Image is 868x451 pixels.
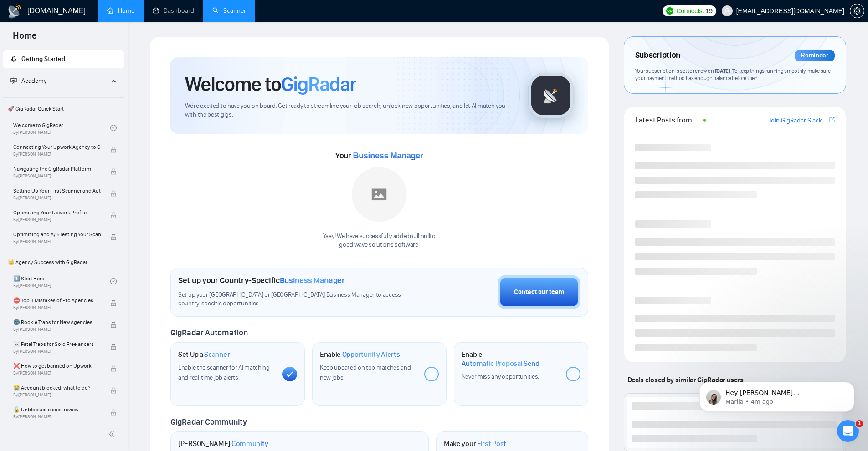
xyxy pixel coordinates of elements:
span: Latest Posts from the GigRadar Community [635,114,700,126]
span: Connects: [676,6,704,16]
span: lock [110,168,117,175]
div: Contact our team [514,287,564,297]
img: placeholder.png [352,167,406,222]
span: 🌚 Rookie Traps for New Agencies [13,318,101,327]
span: check-circle [110,278,117,284]
span: By [PERSON_NAME] [13,152,101,157]
h1: Enable [320,350,400,359]
h1: Set up your Country-Specific [178,275,345,285]
span: Deals closed by similar GigRadar users [624,372,747,388]
a: homeHome [107,7,134,15]
span: Community [231,439,268,448]
span: Automatic Proposal Send [462,359,539,368]
span: Enable the scanner for AI matching and real-time job alerts. [178,364,270,381]
button: setting [850,4,864,18]
div: Yaay! We have successfully added null null to [323,232,436,249]
span: lock [110,365,117,372]
span: 🚀 GigRadar Quick Start [4,100,123,118]
a: dashboardDashboard [153,7,194,15]
span: By [PERSON_NAME] [13,305,101,310]
h1: Welcome to [185,72,356,96]
img: upwork-logo.png [666,7,673,15]
a: Welcome to GigRadarBy[PERSON_NAME] [13,118,110,138]
a: export [829,116,835,124]
span: 1 [856,420,863,427]
span: First Post [477,439,506,448]
span: By [PERSON_NAME] [13,239,101,244]
span: Academy [10,77,46,85]
span: export [829,116,835,123]
span: Getting Started [21,55,65,63]
span: GigRadar [281,72,356,96]
span: Optimizing Your Upwork Profile [13,208,101,217]
span: lock [110,147,117,153]
span: double-left [108,430,118,439]
span: Home [5,29,44,48]
span: Keep updated on top matches and new jobs. [320,364,411,381]
li: Getting Started [3,50,124,68]
span: lock [110,409,117,416]
span: Your subscription is set to renew on . To keep things running smoothly, make sure your payment me... [635,67,831,82]
span: Opportunity Alerts [342,350,400,359]
iframe: Intercom live chat [837,420,859,442]
span: GigRadar Community [170,417,247,427]
span: By [PERSON_NAME] [13,217,101,223]
iframe: Intercom notifications message [686,363,868,426]
span: By [PERSON_NAME] [13,349,101,354]
span: Academy [21,77,46,85]
img: logo [7,4,22,19]
span: Navigating the GigRadar Platform [13,164,101,173]
span: 👑 Agency Success with GigRadar [4,253,123,271]
a: 1️⃣ Start HereBy[PERSON_NAME] [13,271,110,291]
img: gigradar-logo.png [528,73,574,118]
span: ⛔ Top 3 Mistakes of Pro Agencies [13,296,101,305]
span: lock [110,234,117,240]
h1: Make your [444,439,506,448]
span: By [PERSON_NAME] [13,195,101,201]
span: By [PERSON_NAME] [13,414,101,420]
div: Reminder [795,50,835,61]
span: rocket [10,56,17,62]
span: ❌ How to get banned on Upwork [13,361,101,370]
span: lock [110,322,117,328]
span: 😭 Account blocked: what to do? [13,383,101,392]
span: setting [850,7,864,15]
span: Set up your [GEOGRAPHIC_DATA] or [GEOGRAPHIC_DATA] Business Manager to access country-specific op... [178,291,420,308]
span: user [724,8,730,14]
button: Contact our team [498,275,580,309]
span: 19 [706,6,713,16]
h1: [PERSON_NAME] [178,439,268,448]
span: Scanner [204,350,230,359]
span: Business Manager [280,275,345,285]
a: setting [850,7,864,15]
span: By [PERSON_NAME] [13,370,101,376]
span: fund-projection-screen [10,77,17,84]
span: Connecting Your Upwork Agency to GigRadar [13,142,101,152]
span: Never miss any opportunities. [462,373,539,380]
span: GigRadar Automation [170,328,247,338]
span: By [PERSON_NAME] [13,327,101,332]
a: searchScanner [212,7,246,15]
span: ☠️ Fatal Traps for Solo Freelancers [13,340,101,349]
p: good wave solutions software . [323,241,436,249]
span: Subscription [635,48,680,63]
span: By [PERSON_NAME] [13,392,101,398]
span: lock [110,387,117,394]
span: Setting Up Your First Scanner and Auto-Bidder [13,186,101,195]
h1: Set Up a [178,350,230,359]
span: [DATE] [715,67,730,74]
span: By [PERSON_NAME] [13,173,101,179]
span: Optimizing and A/B Testing Your Scanner for Better Results [13,230,101,239]
span: lock [110,300,117,306]
span: 🔓 Unblocked cases: review [13,405,101,414]
span: check-circle [110,125,117,131]
span: Your [335,151,423,161]
span: lock [110,190,117,197]
span: lock [110,344,117,350]
span: lock [110,212,117,218]
h1: Enable [462,350,559,368]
